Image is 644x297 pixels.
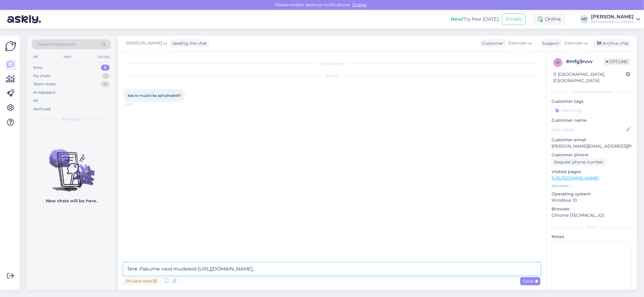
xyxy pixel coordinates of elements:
[591,14,634,19] div: [PERSON_NAME]
[480,40,503,47] div: Customer
[451,16,464,22] b: New!
[552,89,632,95] div: Customer information
[552,158,606,166] div: Request phone number
[27,138,116,192] img: No chats
[46,198,97,204] p: New chats will be here.
[566,58,604,65] div: # mfg3rvvv
[552,175,599,181] a: [URL][DOMAIN_NAME]
[552,169,632,175] p: Visited pages
[552,106,632,115] input: Add a tag
[33,90,55,96] div: AI Assistant
[62,117,81,122] span: New chats
[33,106,51,112] div: Archived
[502,14,526,25] button: Emails
[33,81,55,87] div: Team chats
[552,143,632,149] p: [PERSON_NAME][EMAIL_ADDRESS][PERSON_NAME][DOMAIN_NAME]
[523,278,538,284] span: Send
[125,102,148,107] span: 21:20
[101,65,110,71] div: 0
[508,40,527,47] span: Estonian
[37,41,76,47] span: Search customers
[540,40,559,47] div: Support
[553,71,626,84] div: [GEOGRAPHIC_DATA], [GEOGRAPHIC_DATA]
[5,41,16,52] img: Askly Logo
[552,197,632,204] p: Windows 10
[580,15,589,23] div: MT
[123,263,540,275] textarea: Tere. Pakume neid mudeleid [URL][DOMAIN_NAME],
[552,152,632,158] p: Customer phone
[552,206,632,212] p: Browser
[96,53,111,61] div: Socials
[552,98,632,105] p: Customer tags
[552,212,632,219] p: Chrome [TECHNICAL_ID]
[556,60,560,65] span: m
[552,126,625,133] input: Add name
[128,93,181,98] span: kas te müüte ka apli pinaleid?
[552,191,632,197] p: Operating system
[552,234,632,240] p: Notes
[170,40,207,47] div: leading the chat
[33,98,38,104] div: All
[102,73,110,79] div: 1
[593,39,631,47] div: Archive chat
[604,58,630,65] span: Offline
[126,40,162,47] span: [PERSON_NAME]
[351,2,369,8] span: Enable
[33,65,42,71] div: New
[591,14,640,24] a: [PERSON_NAME]Büroomaailm's website
[123,277,159,285] div: Private note
[552,137,632,143] p: Customer email
[33,73,50,79] div: My chats
[123,61,540,66] div: Chat started
[62,53,73,61] div: Web
[591,19,634,24] div: Büroomaailm's website
[552,183,632,188] p: See more ...
[552,117,632,124] p: Customer name
[101,81,110,87] div: 4
[564,40,583,47] span: Estonian
[451,16,499,23] div: Try free [DATE]:
[533,14,566,25] div: Online
[32,53,39,61] div: All
[123,74,540,79] div: [DATE]
[552,225,632,230] div: Extra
